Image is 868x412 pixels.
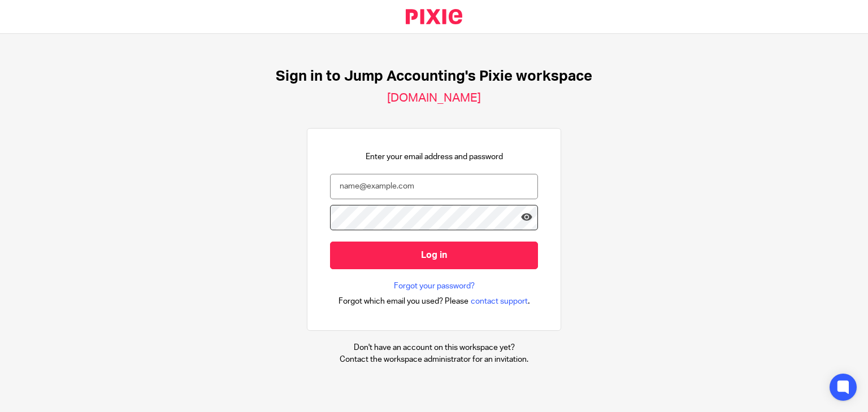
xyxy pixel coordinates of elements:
[394,280,475,292] a: Forgot your password?
[387,91,481,106] h2: [DOMAIN_NAME]
[340,342,528,353] p: Don't have an account on this workspace yet?
[338,296,468,307] span: Forgot which email you used? Please
[340,354,528,365] p: Contact the workspace administrator for an invitation.
[330,174,538,199] input: name@example.com
[330,242,538,269] input: Log in
[338,295,530,308] div: .
[366,151,503,163] p: Enter your email address and password
[471,296,528,307] span: contact support
[276,68,592,85] h1: Sign in to Jump Accounting's Pixie workspace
